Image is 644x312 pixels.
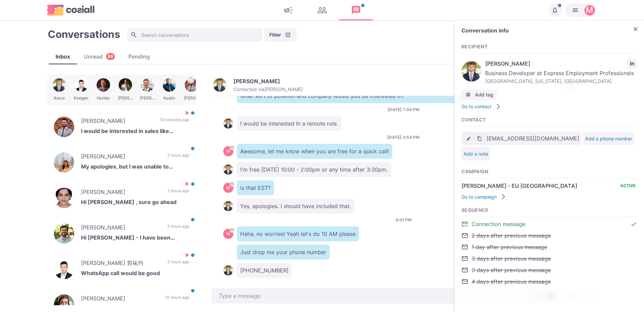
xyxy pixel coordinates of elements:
[127,28,263,42] input: Search conversations
[630,24,641,34] button: Close
[237,162,391,177] p: I'm free [DATE] 10:00 - 2:00pm or any time after 3:30pm.
[461,103,502,110] a: Go to contact
[54,188,74,208] img: Jenita Roselyn Rajan
[54,259,74,279] img: Keegen Quek 郭祐均
[485,69,637,77] span: Business Developer at Express Employment Professionals
[388,107,419,113] p: [DATE] 7:04 PM
[461,169,637,175] h3: Campaign
[213,78,303,92] button: Kaice Ali[PERSON_NAME]Contacted via[PERSON_NAME]
[47,5,95,15] img: logo
[461,207,637,213] h3: Sequence
[81,162,189,173] p: My apologies, but I was unable to respond promptly due to prior commitments.
[461,193,507,200] a: Go to campaign
[213,78,227,92] img: Kaice Ali
[167,223,189,233] p: 3 hours ago
[461,27,627,34] h2: Conversation info
[627,59,637,69] a: LinkedIn profile link
[237,180,274,195] p: is that EST?
[237,226,359,241] p: Haha, no worries! Yeah let's do 10 AM please
[237,263,292,278] p: [PHONE_NUMBER]
[81,269,189,279] p: WhatsApp call would be good
[81,233,189,244] p: Hi [PERSON_NAME] - I have been inhouse for 4 years now and am not interested in working for a rec...
[230,228,234,232] svg: avatar
[472,243,547,251] span: 1 day after previous message
[387,134,419,140] p: [DATE] 3:54 PM
[230,146,234,149] svg: avatar
[486,134,579,142] span: [EMAIL_ADDRESS][DOMAIN_NAME]
[463,133,474,143] button: Edit
[233,78,280,85] p: [PERSON_NAME]
[565,3,597,17] button: Martin
[48,28,120,40] h1: Conversations
[461,44,637,50] h3: Recipient
[167,259,189,269] p: 5 hours ago
[233,86,303,92] p: Contacted via [PERSON_NAME]
[461,182,577,190] span: [PERSON_NAME] - EU [GEOGRAPHIC_DATA]
[49,52,77,61] div: Inbox
[223,118,233,129] img: Kaice Ali
[472,231,551,240] span: 2 days after previous message
[54,117,74,137] img: Hari Jakllari
[485,77,637,85] span: [GEOGRAPHIC_DATA], [US_STATE], [GEOGRAPHIC_DATA]
[237,144,392,159] p: Awesome, let me know when you are free for a quick call!
[81,188,161,198] p: [PERSON_NAME]
[237,245,330,260] p: Just drop me your phone number
[472,254,551,263] span: 3 days after previous message
[81,117,153,127] p: [PERSON_NAME]
[81,294,158,305] p: [PERSON_NAME]
[548,3,562,17] button: Notifications
[226,232,230,236] div: Martin
[463,151,488,157] button: Add a note
[167,188,189,198] p: 2 hours ago
[472,277,551,286] span: 4 days after previous message
[223,164,233,175] img: Kaice Ali
[167,152,189,162] p: 2 hours ago
[81,259,161,269] p: [PERSON_NAME] 郭祐均
[226,149,230,153] div: Martin
[472,220,525,228] span: Connection message
[230,182,234,186] svg: avatar
[461,90,497,100] button: Add tag
[475,133,485,143] button: Copy
[237,116,341,131] p: I would be interested In a remote role.
[226,186,230,190] div: Martin
[160,117,189,127] p: 53 minutes ago
[586,6,593,14] div: Martin
[81,198,189,208] p: Hi [PERSON_NAME] , sure go ahead
[461,117,637,123] h3: Contact
[54,223,74,244] img: James Fry
[81,127,189,137] p: I would be interested in sales like bringing in new logos, account retention/growth or customer s...
[585,136,632,141] button: Add a phone number
[264,28,296,42] button: Filter
[223,265,233,275] img: Kaice Ali
[237,199,354,214] p: Yes, apologies. I should have included that.
[108,53,113,60] p: 89
[395,217,412,223] p: 4:01 PM
[165,294,189,305] p: 10 hours ago
[223,201,233,211] img: Kaice Ali
[77,52,122,61] div: Unread
[619,183,637,189] span: active
[461,61,482,82] img: Kaice Ali
[81,152,161,162] p: [PERSON_NAME]
[122,52,157,61] div: Pending
[81,223,160,233] p: [PERSON_NAME]
[54,152,74,173] img: Tiya J.
[485,60,624,68] span: [PERSON_NAME]
[472,266,551,274] span: 3 days after previous message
